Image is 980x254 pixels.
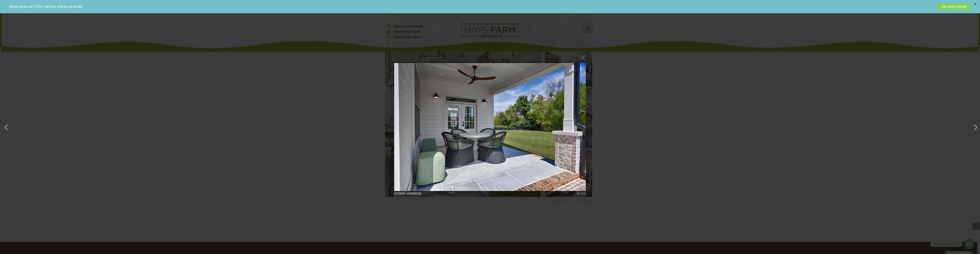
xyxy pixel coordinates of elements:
button: × [395,53,587,62]
span: X [972,1,978,7]
a: Get More Details [937,4,970,9]
button: Next (Right arrow key) [969,121,978,130]
div: 37 of 42 [577,192,586,195]
div: [STREET_ADDRESS] [394,192,586,195]
img: undefined [394,55,586,199]
p: Rates as low as 5.75%* with our preferred lender [10,5,935,8]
